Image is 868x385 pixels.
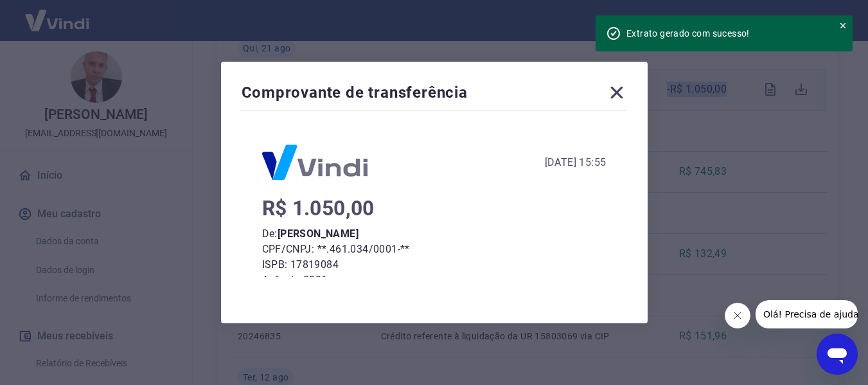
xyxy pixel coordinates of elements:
iframe: Fechar mensagem [725,303,750,328]
div: Comprovante de transferência [242,82,627,108]
p: De: [262,226,607,242]
div: Extrato gerado com sucesso! [626,27,823,40]
p: CPF/CNPJ: **.461.034/0001-** [262,242,607,257]
iframe: Mensagem da empresa [756,300,858,328]
iframe: Botão para abrir a janela de mensagens [817,334,858,375]
div: [DATE] 15:55 [545,155,607,170]
p: Agência: 0001 [262,273,607,288]
b: [PERSON_NAME] [278,228,359,240]
p: ISPB: 17819084 [262,257,607,273]
span: Olá! Precisa de ajuda? [8,9,108,19]
img: Logo [262,145,368,180]
span: R$ 1.050,00 [262,196,375,220]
